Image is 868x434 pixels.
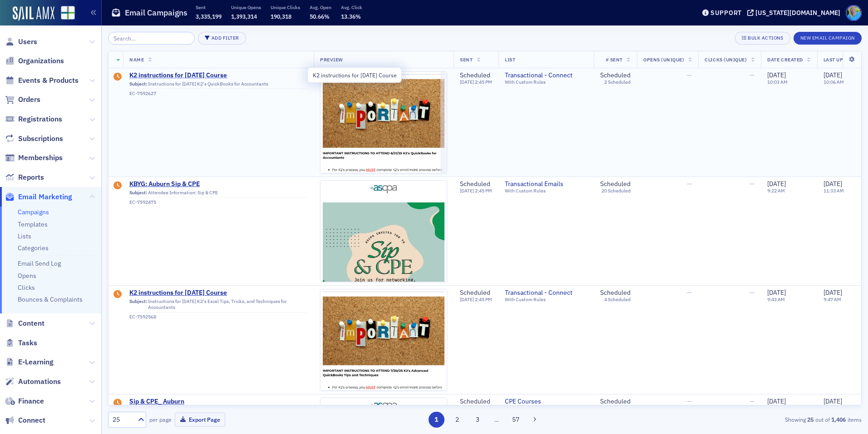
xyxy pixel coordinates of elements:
[113,290,122,299] div: Draft
[824,187,844,194] time: 11:33 AM
[18,259,61,267] a: Email Send Log
[18,338,37,348] span: Tasks
[18,172,44,182] span: Reports
[767,79,788,85] time: 10:03 AM
[18,95,40,105] span: Orders
[125,7,187,18] h1: Email Campaigns
[13,6,54,21] img: SailAMX
[824,79,844,85] time: 10:06 AM
[449,412,465,428] button: 2
[231,13,257,20] span: 1,393,314
[18,208,49,216] a: Campaigns
[687,71,692,79] span: —
[490,415,503,424] span: …
[460,398,492,406] div: Scheduled
[18,295,83,303] a: Bounces & Complaints
[5,415,45,425] a: Connect
[61,6,75,20] img: SailAMX
[460,79,475,85] span: [DATE]
[705,56,747,63] span: Clicks (Unique)
[310,4,331,10] p: Avg. Open
[767,288,786,297] span: [DATE]
[5,153,63,163] a: Memberships
[5,357,54,367] a: E-Learning
[175,413,225,427] button: Export Page
[5,56,64,66] a: Organizations
[18,37,37,47] span: Users
[846,5,862,21] span: Profile
[307,67,402,83] div: K2 instructions for [DATE] Course
[767,71,786,79] span: [DATE]
[505,297,587,303] div: With Custom Rules
[460,296,475,303] span: [DATE]
[794,33,862,41] a: New Email Campaign
[475,187,492,194] span: 2:45 PM
[18,134,63,144] span: Subscriptions
[54,6,75,21] a: View Homepage
[5,76,79,86] a: Events & Products
[824,71,842,79] span: [DATE]
[604,79,631,85] div: 2 Scheduled
[767,56,803,63] span: Date Created
[18,283,35,292] a: Clicks
[320,56,343,63] span: Preview
[18,220,48,228] a: Templates
[129,314,307,320] div: EC-7592568
[824,288,842,297] span: [DATE]
[129,190,147,196] span: Subject:
[18,153,63,163] span: Memberships
[750,71,755,79] span: —
[710,9,742,17] div: Support
[750,397,755,405] span: —
[429,412,444,428] button: 1
[604,297,631,303] div: 4 Scheduled
[18,357,54,367] span: E-Learning
[129,190,307,198] div: Attendee Information: Sip & CPE
[196,13,222,20] span: 3,335,199
[824,180,842,188] span: [DATE]
[198,32,246,45] button: Add Filter
[113,415,133,424] div: 25
[750,180,755,188] span: —
[505,71,587,80] span: Transactional - Connect
[129,398,307,406] a: Sip & CPE_ Auburn
[113,73,122,82] div: Draft
[460,289,492,297] div: Scheduled
[18,415,45,425] span: Connect
[460,56,473,63] span: Sent
[600,180,631,188] div: Scheduled
[5,192,72,202] a: Email Marketing
[505,289,587,297] a: Transactional - Connect
[271,13,291,20] span: 190,318
[824,397,842,405] span: [DATE]
[475,79,492,85] span: 2:45 PM
[748,35,783,40] div: Bulk Actions
[129,91,307,96] div: EC-7592627
[18,232,31,240] a: Lists
[602,188,631,194] div: 20 Scheduled
[108,32,195,45] input: Search…
[129,289,307,297] span: K2 instructions for [DATE] Course
[767,296,785,303] time: 9:43 AM
[129,81,307,89] div: Instructions for [DATE] K2's QuickBooks for Accountants
[5,396,44,406] a: Finance
[341,4,362,10] p: Avg. Click
[18,192,72,202] span: Email Marketing
[341,13,361,20] span: 13.36%
[5,172,44,182] a: Reports
[149,415,172,424] label: per page
[735,32,790,45] button: Bulk Actions
[5,114,62,124] a: Registrations
[310,13,330,20] span: 50.66%
[750,288,755,297] span: —
[767,187,785,194] time: 9:22 AM
[271,4,300,10] p: Unique Clicks
[460,71,492,80] div: Scheduled
[18,377,61,387] span: Automations
[470,412,486,428] button: 3
[747,10,843,16] button: [US_STATE][DOMAIN_NAME]
[767,397,786,405] span: [DATE]
[129,180,307,188] a: KBYG: Auburn Sip & CPE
